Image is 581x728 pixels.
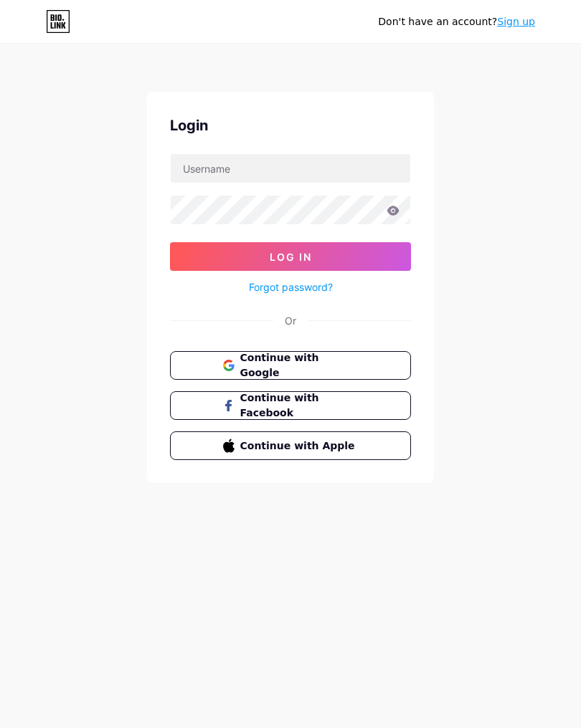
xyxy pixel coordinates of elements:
span: Continue with Apple [240,439,359,454]
button: Log In [170,242,411,271]
span: Log In [270,251,312,263]
div: Login [170,115,411,136]
div: Or [285,313,296,328]
span: Continue with Google [240,350,359,380]
a: Forgot password? [249,279,333,294]
span: Continue with Facebook [240,391,359,421]
button: Continue with Facebook [170,391,411,420]
button: Continue with Apple [170,431,411,460]
button: Continue with Google [170,351,411,380]
a: Sign up [497,16,535,27]
input: Username [171,154,410,183]
div: Don't have an account? [378,14,535,29]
